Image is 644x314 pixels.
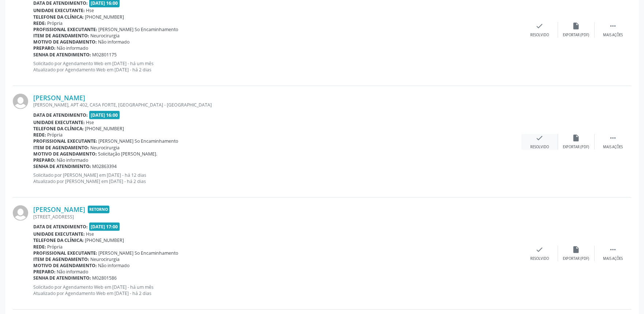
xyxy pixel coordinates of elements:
span: [PHONE_NUMBER] [85,126,124,132]
b: Telefone da clínica: [33,126,84,132]
div: [PERSON_NAME], APT 402, CASA FORTE, [GEOGRAPHIC_DATA] - [GEOGRAPHIC_DATA] [33,102,521,108]
p: Solicitado por [PERSON_NAME] em [DATE] - há 12 dias Atualizado por [PERSON_NAME] em [DATE] - há 2... [33,172,521,184]
b: Item de agendamento: [33,33,89,39]
b: Profissional executante: [33,26,97,33]
b: Telefone da clínica: [33,14,84,20]
b: Preparo: [33,45,56,51]
div: Mais ações [603,256,623,261]
b: Preparo: [33,269,56,275]
span: Não informado [57,269,88,275]
a: [PERSON_NAME] [33,94,85,102]
span: [DATE] 16:00 [89,111,120,119]
b: Item de agendamento: [33,145,89,151]
b: Data de atendimento: [33,112,88,118]
span: Própria [48,20,63,26]
i:  [609,246,617,254]
a: [PERSON_NAME] [33,205,85,213]
i: insert_drive_file [572,134,580,142]
span: Própria [48,244,63,250]
p: Solicitado por Agendamento Web em [DATE] - há um mês Atualizado por Agendamento Web em [DATE] - h... [33,60,521,73]
i: check [536,134,544,142]
span: Não informado [57,45,88,51]
span: M02863394 [93,163,117,169]
b: Senha de atendimento: [33,275,91,281]
b: Unidade executante: [33,7,85,14]
span: Neurocirurgia [91,33,120,39]
b: Motivo de agendamento: [33,151,97,157]
b: Rede: [33,20,46,26]
b: Motivo de agendamento: [33,262,97,269]
div: Mais ações [603,33,623,38]
div: Resolvido [530,33,549,38]
i:  [609,134,617,142]
span: Própria [48,132,63,138]
b: Rede: [33,132,46,138]
span: M02801175 [93,52,117,58]
span: M02801586 [93,275,117,281]
b: Telefone da clínica: [33,237,84,243]
div: Exportar (PDF) [563,145,590,150]
b: Item de agendamento: [33,256,89,262]
i: insert_drive_file [572,246,580,254]
div: Resolvido [530,145,549,150]
span: Hse [86,231,94,237]
span: Hse [86,7,94,14]
div: Mais ações [603,145,623,150]
b: Data de atendimento: [33,224,88,230]
span: [PERSON_NAME] So Encaminhamento [99,138,178,144]
span: Neurocirurgia [91,145,120,151]
i:  [609,22,617,30]
p: Solicitado por Agendamento Web em [DATE] - há um mês Atualizado por Agendamento Web em [DATE] - h... [33,284,521,296]
div: [STREET_ADDRESS] [33,214,521,220]
img: img [13,205,28,221]
img: img [13,94,28,109]
span: Não informado [98,262,130,269]
b: Senha de atendimento: [33,52,91,58]
b: Profissional executante: [33,138,97,144]
span: [PERSON_NAME] So Encaminhamento [99,26,178,33]
span: [DATE] 17:00 [89,223,120,231]
b: Unidade executante: [33,231,85,237]
span: Hse [86,119,94,126]
b: Preparo: [33,157,56,163]
span: [PHONE_NUMBER] [85,14,124,20]
div: Exportar (PDF) [563,33,590,38]
span: Solicitação [PERSON_NAME]. [98,151,158,157]
i: insert_drive_file [572,22,580,30]
div: Exportar (PDF) [563,256,590,261]
div: Resolvido [530,256,549,261]
span: Retorno [88,206,109,213]
b: Rede: [33,244,46,250]
i: check [536,22,544,30]
span: Não informado [57,157,88,163]
b: Senha de atendimento: [33,163,91,169]
i: check [536,246,544,254]
span: [PHONE_NUMBER] [85,237,124,243]
b: Profissional executante: [33,250,97,256]
b: Unidade executante: [33,119,85,126]
span: [PERSON_NAME] So Encaminhamento [99,250,178,256]
span: Neurocirurgia [91,256,120,262]
b: Motivo de agendamento: [33,39,97,45]
span: Não informado [98,39,130,45]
